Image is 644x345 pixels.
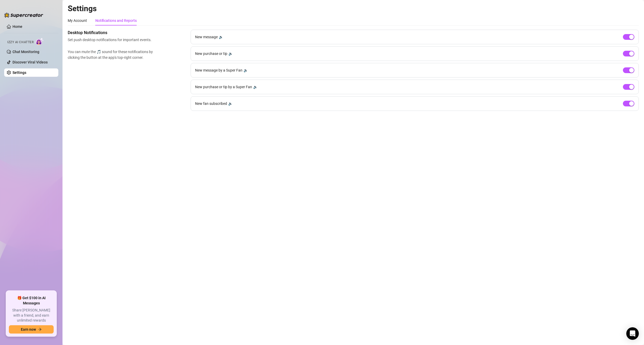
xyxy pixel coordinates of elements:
span: arrow-right [38,328,42,331]
button: Earn nowarrow-right [9,325,54,334]
span: Earn now [21,327,36,331]
span: You can mute the 🎵 sound for these notifications by clicking the button at the app's top-right co... [68,49,155,60]
div: Notifications and Reports [95,18,137,23]
a: Chat Monitoring [12,50,39,54]
div: 🔉 [253,84,258,90]
a: Discover Viral Videos [12,60,48,64]
span: Izzy AI Chatter [7,40,34,45]
div: 🔉 [228,101,233,106]
span: New message [195,34,218,40]
span: New purchase or tip by a Super Fan [195,84,252,90]
span: Share [PERSON_NAME] with a friend, and earn unlimited rewards [9,308,54,323]
span: New fan subscribed [195,101,227,106]
h2: Settings [68,4,639,14]
div: Open Intercom Messenger [626,327,639,340]
img: logo-BBDzfeDw.svg [4,12,43,18]
span: 🎁 Get $100 in AI Messages [9,296,54,306]
img: AI Chatter [36,38,44,45]
div: My Account [68,18,87,23]
span: New message by a Super Fan [195,67,242,73]
span: Set push desktop notifications for important events. [68,37,155,43]
a: Settings [12,71,26,75]
div: 🔉 [219,34,223,40]
a: Home [12,24,22,29]
div: 🔉 [228,51,233,56]
span: New purchase or tip [195,51,227,56]
span: Desktop Notifications [68,30,155,36]
div: 🔉 [243,67,248,73]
